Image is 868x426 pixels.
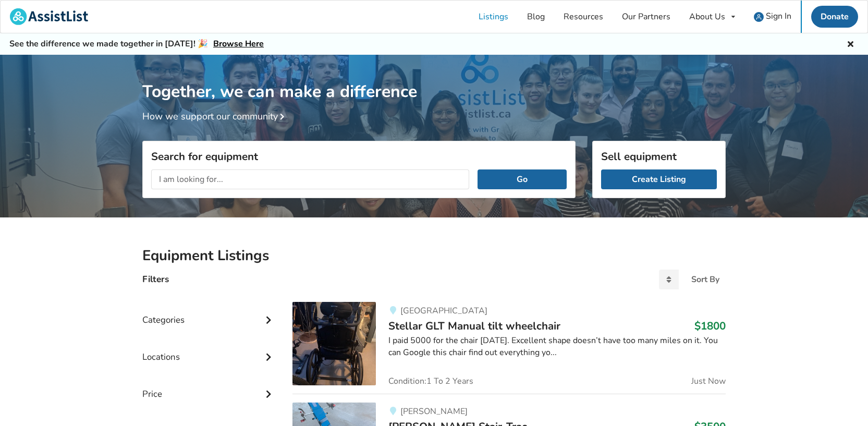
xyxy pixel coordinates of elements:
[400,406,468,417] span: [PERSON_NAME]
[744,1,801,33] a: user icon Sign In
[142,55,726,102] h1: Together, we can make a difference
[142,368,276,405] div: Price
[613,1,680,33] a: Our Partners
[388,319,560,333] span: Stellar GLT Manual tilt wheelchair
[601,169,717,189] a: Create Listing
[213,38,264,50] a: Browse Here
[691,275,719,284] div: Sort By
[754,12,764,22] img: user icon
[518,1,554,33] a: Blog
[554,1,613,33] a: Resources
[142,273,169,285] h4: Filters
[142,247,726,265] h2: Equipment Listings
[292,302,376,385] img: mobility-stellar glt manual tilt wheelchair
[766,10,791,22] span: Sign In
[9,39,264,50] h5: See the difference we made together in [DATE]! 🎉
[292,302,726,394] a: mobility-stellar glt manual tilt wheelchair [GEOGRAPHIC_DATA]Stellar GLT Manual tilt wheelchair$1...
[151,150,567,163] h3: Search for equipment
[811,6,858,28] a: Donate
[142,294,276,331] div: Categories
[151,169,469,189] input: I am looking for...
[601,150,717,163] h3: Sell equipment
[142,331,276,368] div: Locations
[691,377,726,385] span: Just Now
[689,13,725,21] div: About Us
[469,1,518,33] a: Listings
[142,110,288,123] a: How we support our community
[400,305,487,317] span: [GEOGRAPHIC_DATA]
[694,319,726,333] h3: $1800
[10,8,88,25] img: assistlist-logo
[388,377,473,385] span: Condition: 1 To 2 Years
[388,335,726,359] div: I paid 5000 for the chair [DATE]. Excellent shape doesn’t have too many miles on it. You can Goog...
[478,169,567,189] button: Go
